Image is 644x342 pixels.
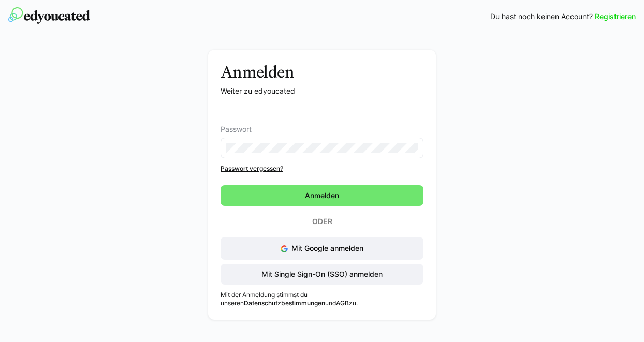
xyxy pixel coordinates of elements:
[221,291,423,307] p: Mit der Anmeldung stimmst du unseren und zu.
[221,125,252,133] span: Passwort
[297,214,347,229] p: Oder
[336,299,349,307] a: AGB
[291,244,363,252] span: Mit Google anmelden
[8,7,90,24] img: edyoucated
[221,264,423,285] button: Mit Single Sign-On (SSO) anmelden
[221,165,423,173] a: Passwort vergessen?
[221,185,423,206] button: Anmelden
[221,237,423,260] button: Mit Google anmelden
[244,299,325,307] a: Datenschutzbestimmungen
[303,190,341,201] span: Anmelden
[595,11,636,22] a: Registrieren
[490,11,593,22] span: Du hast noch keinen Account?
[221,86,423,96] p: Weiter zu edyoucated
[221,62,423,82] h3: Anmelden
[260,269,384,279] span: Mit Single Sign-On (SSO) anmelden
